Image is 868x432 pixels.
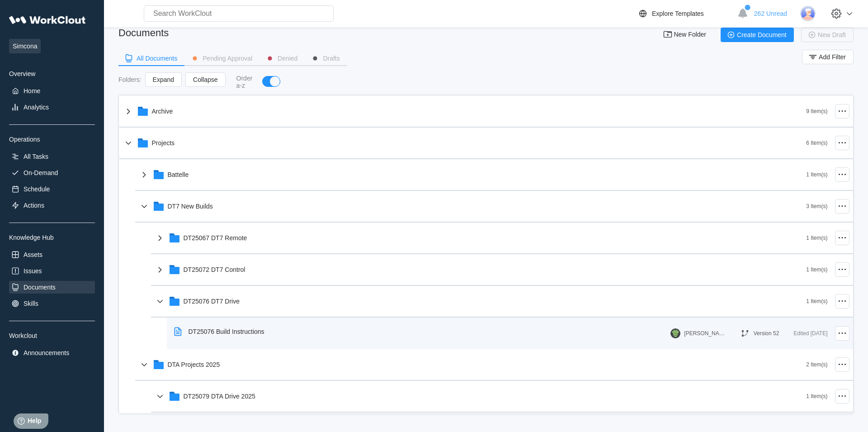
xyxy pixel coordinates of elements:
[145,72,182,87] button: Expand
[684,330,725,337] div: [PERSON_NAME]
[153,76,174,83] span: Expand
[721,28,794,42] button: Create Document
[9,101,95,114] a: Analytics
[737,32,787,38] span: Create Document
[193,76,217,83] span: Collapse
[24,349,69,356] div: Announcements
[657,28,713,42] button: New Folder
[118,76,142,83] div: Folders :
[9,199,95,212] a: Actions
[9,136,95,143] div: Operations
[259,52,305,65] button: Denied
[806,266,827,273] div: 1 Item(s)
[801,28,854,42] button: New Draft
[184,266,245,273] div: DT25072 DT7 Control
[9,265,95,277] a: Issues
[800,6,816,21] img: user-3.png
[652,10,704,17] div: Explore Templates
[806,171,827,178] div: 1 Item(s)
[637,8,733,19] a: Explore Templates
[9,234,95,241] div: Knowledge Hub
[24,104,49,111] div: Analytics
[168,361,220,368] div: DTA Projects 2025
[793,328,827,339] div: Edited [DATE]
[819,54,846,60] span: Add Filter
[806,140,827,146] div: 6 Item(s)
[9,297,95,310] a: Skills
[185,72,225,87] button: Collapse
[9,347,95,359] a: Announcements
[9,166,95,179] a: On-Demand
[184,393,255,400] div: DT25079 DTA Drive 2025
[278,55,297,62] div: Denied
[754,10,787,17] span: 262 Unread
[203,55,252,62] div: Pending Approval
[9,70,95,77] div: Overview
[9,281,95,294] a: Documents
[9,332,95,339] div: Workclout
[168,203,213,210] div: DT7 New Builds
[24,267,42,275] div: Issues
[152,139,175,147] div: Projects
[236,75,254,89] div: Order a-z
[24,284,56,291] div: Documents
[24,153,48,160] div: All Tasks
[9,85,95,97] a: Home
[305,52,347,65] button: Drafts
[24,202,44,209] div: Actions
[754,330,779,337] div: Version 52
[9,150,95,163] a: All Tasks
[9,183,95,195] a: Schedule
[24,251,42,258] div: Assets
[818,32,846,38] span: New Draft
[24,87,40,95] div: Home
[806,235,827,241] div: 1 Item(s)
[806,298,827,304] div: 1 Item(s)
[9,248,95,261] a: Assets
[24,185,50,193] div: Schedule
[144,5,334,22] input: Search WorkClout
[802,50,854,64] button: Add Filter
[9,39,41,53] span: Simcona
[24,300,38,307] div: Skills
[118,27,169,39] div: Documents
[137,55,177,62] div: All Documents
[806,108,827,114] div: 9 Item(s)
[806,361,827,368] div: 2 Item(s)
[118,52,184,65] button: All Documents
[806,393,827,399] div: 1 Item(s)
[184,298,240,305] div: DT25076 DT7 Drive
[184,234,247,242] div: DT25067 DT7 Remote
[168,171,189,178] div: Battelle
[323,55,340,62] div: Drafts
[670,328,680,338] img: gator.png
[189,328,264,335] div: DT25076 Build Instructions
[24,169,58,176] div: On-Demand
[184,52,259,65] button: Pending Approval
[152,108,173,115] div: Archive
[806,203,827,209] div: 3 Item(s)
[674,31,706,38] span: New Folder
